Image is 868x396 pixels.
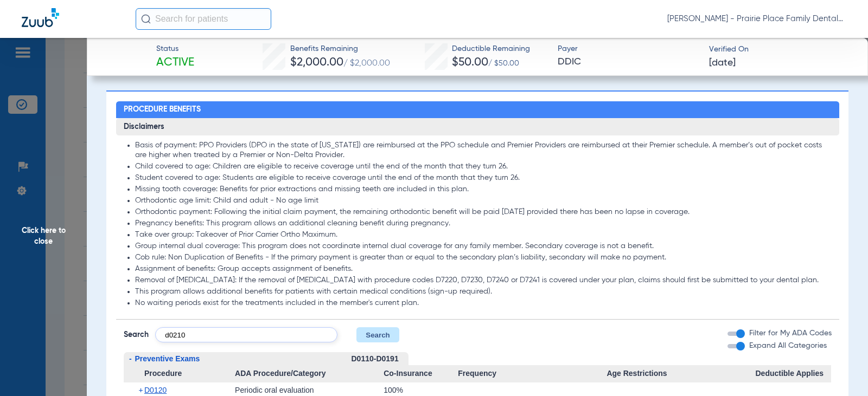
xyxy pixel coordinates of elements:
[136,8,271,30] input: Search for patients
[135,276,832,285] li: Removal of [MEDICAL_DATA]: If the removal of [MEDICAL_DATA] with procedure codes D7220, D7230, D7...
[747,328,832,339] label: Filter for My ADA Codes
[144,386,167,394] span: D0120
[356,327,399,342] button: Search
[384,365,458,382] span: Co-Insurance
[22,8,59,27] img: Zuub Logo
[290,43,390,55] span: Benefits Remaining
[135,162,832,172] li: Child covered to age: Children are eligible to receive coverage until the end of the month that t...
[558,43,699,55] span: Payer
[667,14,846,24] span: [PERSON_NAME] - Prairie Place Family Dental
[135,354,200,363] span: Preventive Exams
[452,57,488,68] span: $50.00
[755,365,831,382] span: Deductible Applies
[709,56,736,70] span: [DATE]
[135,185,832,194] li: Missing tooth coverage: Benefits for prior extractions and missing teeth are included in this plan.
[135,264,832,274] li: Assignment of benefits: Group accepts assignment of benefits.
[458,365,607,382] span: Frequency
[352,352,409,366] div: D0110-D0191
[135,196,832,206] li: Orthodontic age limit: Child and adult - No age limit
[488,60,519,67] span: / $50.00
[135,141,832,160] li: Basis of payment: PPO Providers (DPO in the state of [US_STATE]) are reimbursed at the PPO schedu...
[452,43,530,55] span: Deductible Remaining
[156,43,194,55] span: Status
[235,365,384,382] span: ADA Procedure/Category
[558,55,699,69] span: DDIC
[135,219,832,229] li: Pregnancy benefits: This program allows an additional cleaning benefit during pregnancy.
[135,287,832,297] li: This program allows additional benefits for patients with certain medical conditions (sign-up req...
[343,59,390,68] span: / $2,000.00
[709,44,851,55] span: Verified On
[116,101,839,119] h2: Procedure Benefits
[135,298,832,308] li: No waiting periods exist for the treatments included in the member's current plan.
[124,365,235,382] span: Procedure
[135,173,832,183] li: Student covered to age: Students are eligible to receive coverage until the end of the month that...
[135,230,832,240] li: Take over group: Takeover of Prior Carrier Ortho Maximum.
[135,253,832,263] li: Cob rule: Non Duplication of Benefits - If the primary payment is greater than or equal to the se...
[135,242,832,251] li: Group internal dual coverage: This program does not coordinate internal dual coverage for any fam...
[129,354,132,363] span: -
[155,327,337,342] input: Search by ADA code or keyword…
[116,118,839,135] h3: Disclaimers
[607,365,755,382] span: Age Restrictions
[124,329,149,340] span: Search
[290,57,343,68] span: $2,000.00
[141,14,151,24] img: Search Icon
[749,342,827,349] span: Expand All Categories
[135,207,832,217] li: Orthodontic payment: Following the initial claim payment, the remaining orthodontic benefit will ...
[156,55,194,70] span: Active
